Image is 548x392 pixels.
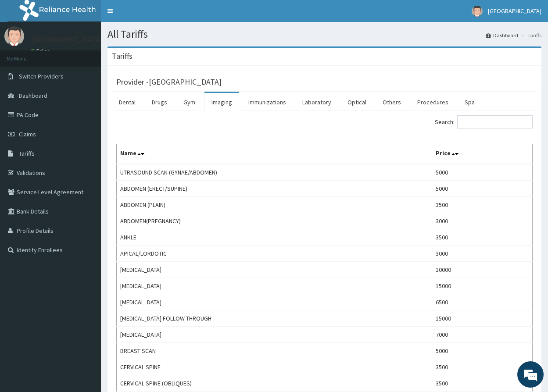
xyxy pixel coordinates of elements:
[31,48,52,54] a: Online
[31,36,103,43] p: [GEOGRAPHIC_DATA]
[432,294,533,310] td: 6500
[472,6,483,17] img: User Image
[432,197,533,213] td: 3500
[204,93,239,111] a: Imaging
[432,181,533,197] td: 5000
[488,7,541,15] span: [GEOGRAPHIC_DATA]
[117,164,432,181] td: UTRASOUND SCAN (GYNAE/ABDOMEN)
[19,130,36,138] span: Claims
[4,26,24,46] img: User Image
[410,93,455,111] a: Procedures
[117,229,432,246] td: ANKLE
[519,32,541,39] li: Tariffs
[117,213,432,229] td: ABDOMEN(PREGNANCY)
[117,327,432,343] td: [MEDICAL_DATA]
[112,52,133,60] h3: Tariffs
[117,278,432,294] td: [MEDICAL_DATA]
[435,115,533,128] label: Search:
[432,278,533,294] td: 15000
[376,93,408,111] a: Others
[432,327,533,343] td: 7000
[486,32,518,39] a: Dashboard
[117,343,432,359] td: BREAST SCAN
[116,78,222,86] h3: Provider - [GEOGRAPHIC_DATA]
[112,93,143,111] a: Dental
[432,144,533,164] th: Price
[117,144,432,164] th: Name
[432,310,533,327] td: 15000
[432,229,533,246] td: 3500
[432,164,533,181] td: 5000
[176,93,202,111] a: Gym
[117,246,432,262] td: APICAL/LORDOTIC
[117,294,432,310] td: [MEDICAL_DATA]
[432,359,533,375] td: 3500
[432,213,533,229] td: 3000
[340,93,373,111] a: Optical
[117,310,432,327] td: [MEDICAL_DATA] FOLLOW THROUGH
[117,181,432,197] td: ABDOMEN (ERECT/SUPINE)
[458,93,482,111] a: Spa
[145,93,174,111] a: Drugs
[295,93,338,111] a: Laboratory
[432,375,533,392] td: 3500
[241,93,293,111] a: Immunizations
[432,343,533,359] td: 5000
[19,72,64,80] span: Switch Providers
[432,262,533,278] td: 10000
[19,150,35,157] span: Tariffs
[117,262,432,278] td: [MEDICAL_DATA]
[117,375,432,392] td: CERVICAL SPINE (OBLIQUES)
[19,92,47,100] span: Dashboard
[457,115,533,128] input: Search:
[432,246,533,262] td: 3000
[117,359,432,375] td: CERVICAL SPINE
[107,29,541,40] h1: All Tariffs
[117,197,432,213] td: ABDOMEN (PLAIN)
